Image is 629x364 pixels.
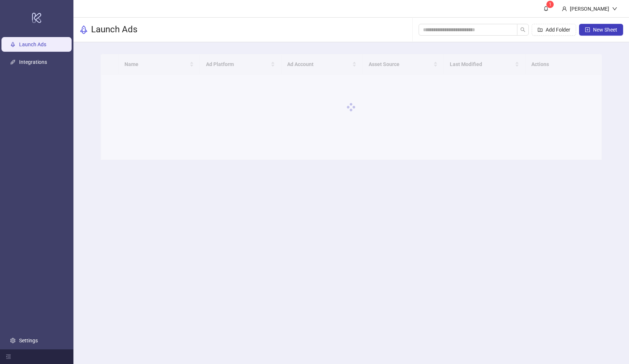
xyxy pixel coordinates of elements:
[79,25,88,34] span: rocket
[546,1,554,8] sup: 1
[19,41,46,47] a: Launch Ads
[532,24,576,36] button: Add Folder
[567,5,612,13] div: [PERSON_NAME]
[19,59,47,65] a: Integrations
[6,354,11,359] span: menu-fold
[546,27,570,33] span: Add Folder
[549,2,552,7] span: 1
[520,27,525,32] span: search
[543,6,549,11] span: bell
[579,24,623,36] button: New Sheet
[91,24,137,36] h3: Launch Ads
[538,27,543,32] span: folder-add
[612,6,617,11] span: down
[585,27,590,32] span: plus-square
[562,6,567,11] span: user
[593,27,617,33] span: New Sheet
[19,338,38,343] a: Settings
